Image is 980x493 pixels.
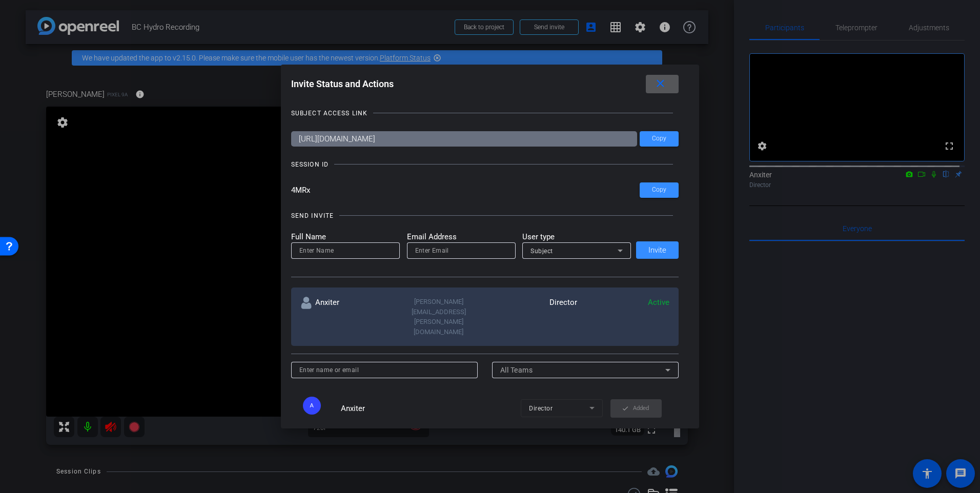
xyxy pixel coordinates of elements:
[654,77,667,90] mat-icon: close
[291,231,400,243] mat-label: Full Name
[640,182,679,198] button: Copy
[648,298,669,307] span: Active
[300,297,393,337] div: Anxiter
[299,244,392,257] input: Enter Name
[291,108,679,118] openreel-title-line: SUBJECT ACCESS LINK
[530,248,553,255] span: Subject
[393,297,485,337] div: [PERSON_NAME][EMAIL_ADDRESS][PERSON_NAME][DOMAIN_NAME]
[291,211,679,221] openreel-title-line: SEND INVITE
[500,366,533,374] span: All Teams
[303,397,338,415] ngx-avatar: Anxiter
[291,75,679,93] div: Invite Status and Actions
[291,211,334,221] div: SEND INVITE
[652,186,666,194] span: Copy
[291,159,329,170] div: SESSION ID
[299,364,470,376] input: Enter name or email
[522,231,631,243] mat-label: User type
[652,135,666,142] span: Copy
[407,231,516,243] mat-label: Email Address
[415,244,507,257] input: Enter Email
[341,404,365,413] span: Anxiter
[291,159,679,170] openreel-title-line: SESSION ID
[291,108,367,118] div: SUBJECT ACCESS LINK
[303,397,321,415] div: A
[485,297,577,337] div: Director
[640,131,679,147] button: Copy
